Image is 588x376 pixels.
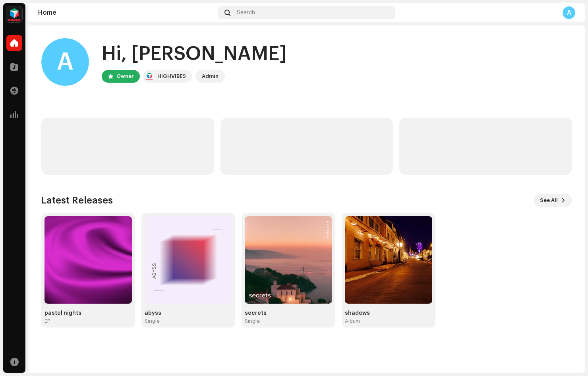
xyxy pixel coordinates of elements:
[41,38,89,86] div: A
[202,72,219,81] div: Admin
[534,194,572,207] button: See All
[245,216,332,304] img: 648c2987-4795-4f2b-909c-8c6d76b8b770
[245,310,332,316] div: secrets
[245,318,260,324] div: Single
[345,310,432,316] div: shadows
[345,216,432,304] img: 3744400e-4a33-4db9-9306-a91f0218929f
[145,216,232,304] img: 3ddce755-9812-4edd-aa4f-a118a4e57e06
[116,72,133,81] div: Owner
[6,6,22,22] img: feab3aad-9b62-475c-8caf-26f15a9573ee
[145,318,160,324] div: Single
[145,310,232,316] div: abyss
[145,72,154,81] img: feab3aad-9b62-475c-8caf-26f15a9573ee
[157,72,186,81] div: HIGHVIBES
[345,318,360,324] div: Album
[38,10,215,16] div: Home
[540,192,558,208] span: See All
[41,194,113,207] h3: Latest Releases
[237,10,255,16] span: Search
[102,41,287,67] div: Hi, [PERSON_NAME]
[44,216,132,304] img: ee87f885-470d-4a94-ae2e-e4004b0f2895
[563,6,575,19] div: A
[44,318,50,324] div: EP
[44,310,132,316] div: pastel nights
